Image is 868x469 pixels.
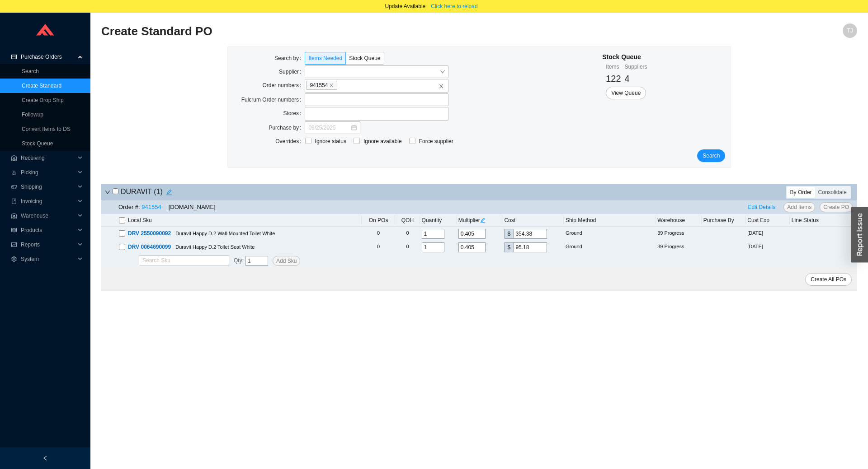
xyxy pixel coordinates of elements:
[22,97,64,103] a: Create Drop Ship
[504,229,513,239] div: $
[656,241,702,254] td: 39 Progress
[275,135,305,148] label: Overrides
[815,187,850,198] div: Consolidate
[21,209,75,223] span: Warehouse
[625,62,647,71] div: Suppliers
[11,54,17,60] span: credit-card
[21,50,75,64] span: Purchase Orders
[118,204,140,210] span: Order #:
[21,237,75,252] span: Reports
[22,83,61,89] a: Create Standard
[274,52,305,65] label: Search by
[128,230,171,237] span: DRV 2550090092
[748,203,776,212] span: Edit Details
[11,256,17,262] span: setting
[11,199,17,204] span: book
[606,87,646,99] button: View Queue
[283,107,305,120] label: Stores
[656,227,702,241] td: 39 Progress
[234,257,242,264] span: Qty
[22,126,71,132] a: Convert Items to DS
[142,204,161,210] a: 941554
[564,214,656,227] th: Ship Method
[329,83,334,88] span: close
[21,252,75,266] span: System
[113,186,175,199] h4: DURAVIT
[245,256,268,266] input: 1
[22,140,53,147] a: Stock Queue
[745,202,779,212] button: Edit Details
[602,52,647,62] div: Stock Queue
[105,190,110,195] span: down
[128,244,171,250] span: DRV 0064690099
[101,23,668,39] h2: Create Standard PO
[362,214,396,227] th: On POs
[308,55,342,61] span: Items Needed
[21,180,75,194] span: Shipping
[362,241,396,254] td: 0
[175,231,275,236] span: Duravit Happy D.2 Wall-Mounted Toilet White
[564,241,656,254] td: Ground
[175,244,255,250] span: Duravit Happy D.2 Toilet Seat White
[702,214,746,227] th: Purchase By
[262,79,305,92] label: Order numbers
[656,214,702,227] th: Warehouse
[11,242,17,247] span: fund
[783,202,815,212] button: Add Items
[805,273,852,286] button: Create All POs
[22,68,39,74] a: Search
[502,214,563,227] th: Cost
[504,242,513,252] div: $
[273,256,300,266] button: Add Sku
[847,23,853,38] span: TJ
[703,151,720,160] span: Search
[811,275,846,284] span: Create All POs
[21,223,75,237] span: Products
[420,214,457,227] th: Quantity
[606,62,621,71] div: Items
[308,123,350,132] input: 09/25/2025
[163,189,175,195] span: edit
[279,65,305,78] label: Supplier:
[362,227,396,241] td: 0
[790,214,857,227] th: Line Status
[339,80,345,90] input: 941554closeclose
[480,218,486,223] span: edit
[21,151,75,165] span: Receiving
[395,241,420,254] td: 0
[415,137,457,146] span: Force supplier
[241,93,305,106] label: Fulcrum Order numbers
[439,84,444,89] span: close
[234,256,244,266] span: :
[128,216,152,225] span: Local Sku
[42,455,48,461] span: left
[21,194,75,209] span: Invoicing
[22,111,43,118] a: Followup
[611,88,641,98] span: View Queue
[745,214,790,227] th: Cust Exp
[306,81,337,90] span: 941554
[745,227,790,241] td: [DATE]
[564,227,656,241] td: Ground
[787,187,815,198] div: By Order
[745,241,790,254] td: [DATE]
[154,188,163,195] span: ( 1 )
[21,165,75,180] span: Picking
[11,228,17,233] span: read
[349,55,380,61] span: Stock Queue
[625,74,630,84] span: 4
[697,149,725,162] button: Search
[169,204,216,210] span: [DOMAIN_NAME]
[395,227,420,241] td: 0
[606,74,621,84] span: 122
[360,137,406,146] span: Ignore available
[458,216,501,225] div: Multiplier
[269,121,305,134] label: Purchase by
[163,186,175,199] button: edit
[431,2,477,11] span: Click here to reload
[311,137,350,146] span: Ignore status
[395,214,420,227] th: QOH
